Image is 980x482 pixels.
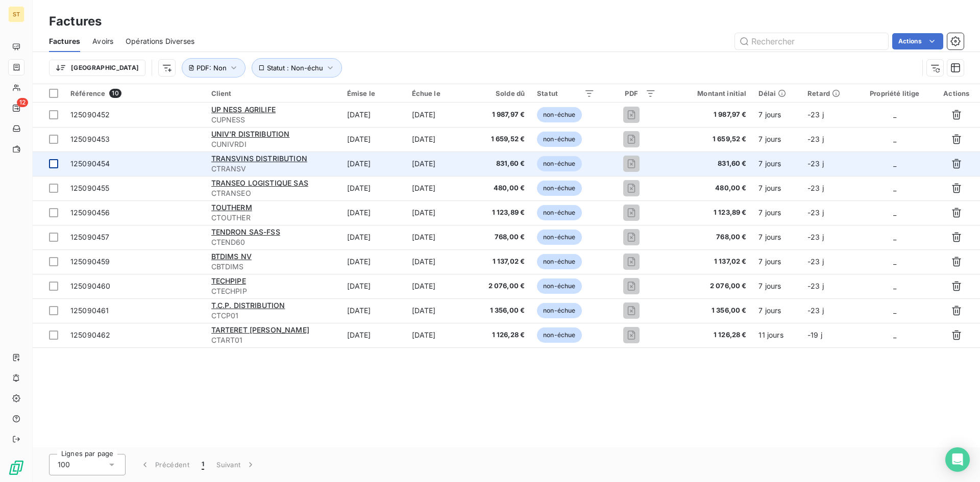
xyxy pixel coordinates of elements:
span: _ [893,306,896,315]
span: 768,00 € [668,232,746,242]
input: Rechercher [735,33,888,49]
button: PDF: Non [182,58,246,78]
td: [DATE] [406,274,471,298]
span: 1 123,89 € [668,208,746,218]
span: CUNIVRDI [211,139,335,149]
span: CTOUTHER [211,213,335,223]
span: 125090461 [70,306,109,315]
span: TRANSEO LOGISTIQUE SAS [211,179,308,187]
span: CTRANSV [211,164,335,174]
span: 768,00 € [477,232,525,242]
button: [GEOGRAPHIC_DATA] [49,60,145,76]
span: _ [893,184,896,192]
div: Statut [537,89,595,97]
td: 7 jours [752,225,801,249]
div: Actions [939,89,974,97]
td: [DATE] [341,127,406,151]
span: -23 j [807,110,824,119]
td: [DATE] [406,298,471,323]
td: [DATE] [341,151,406,176]
span: 1 987,97 € [668,110,746,120]
span: 480,00 € [477,183,525,193]
td: 11 jours [752,323,801,347]
span: TECHPIPE [211,276,246,285]
div: Retard [807,89,850,97]
div: Émise le [347,89,400,97]
div: Échue le [412,89,465,97]
div: Solde dû [477,89,525,97]
span: _ [893,282,896,290]
span: 10 [109,89,121,98]
td: [DATE] [406,249,471,274]
span: non-échue [537,132,581,147]
span: 100 [58,460,70,470]
span: _ [893,257,896,266]
button: Précédent [134,454,195,475]
h3: Factures [49,12,102,31]
span: CTCP01 [211,311,335,321]
span: -23 j [807,306,824,315]
span: 1 356,00 € [668,306,746,316]
span: CBTDIMS [211,262,335,272]
span: Avoirs [92,36,113,46]
button: Suivant [210,454,262,475]
span: non-échue [537,303,581,318]
span: _ [893,110,896,119]
span: 1 356,00 € [477,306,525,316]
td: 7 jours [752,200,801,225]
button: Statut : Non-échu [252,58,342,78]
td: [DATE] [341,249,406,274]
span: 831,60 € [668,159,746,169]
td: [DATE] [406,323,471,347]
div: Open Intercom Messenger [945,447,970,472]
div: PDF [607,89,656,97]
td: [DATE] [406,151,471,176]
span: _ [893,233,896,241]
td: 7 jours [752,274,801,298]
span: non-échue [537,327,581,343]
span: 1 659,52 € [668,134,746,144]
td: 7 jours [752,151,801,176]
div: ST [8,6,24,22]
span: 1 659,52 € [477,134,525,144]
span: 2 076,00 € [477,281,525,291]
span: -23 j [807,282,824,290]
td: [DATE] [341,103,406,127]
span: UNIV'R DISTRIBUTION [211,130,290,138]
span: non-échue [537,205,581,220]
span: 831,60 € [477,159,525,169]
span: 125090453 [70,135,110,143]
span: 1 126,28 € [668,330,746,340]
td: [DATE] [341,323,406,347]
span: Opérations Diverses [126,36,194,46]
td: 7 jours [752,249,801,274]
span: Factures [49,36,80,46]
span: TRANSVINS DISTRIBUTION [211,154,307,163]
span: TARTERET [PERSON_NAME] [211,325,309,334]
span: TOUTHERM [211,203,252,212]
span: 480,00 € [668,183,746,193]
span: non-échue [537,230,581,245]
span: CTECHPIP [211,286,335,296]
span: 125090455 [70,184,109,192]
span: -23 j [807,184,824,192]
td: [DATE] [406,200,471,225]
span: non-échue [537,181,581,196]
td: [DATE] [341,200,406,225]
img: Logo LeanPay [8,460,24,476]
td: 7 jours [752,127,801,151]
td: 7 jours [752,298,801,323]
span: UP NESS AGRILIFE [211,105,276,114]
span: 1 126,28 € [477,330,525,340]
div: Délai [758,89,795,97]
span: 125090456 [70,208,110,217]
td: [DATE] [406,127,471,151]
div: Client [211,89,335,97]
span: 1 123,89 € [477,208,525,218]
span: 1 137,02 € [477,257,525,267]
span: -23 j [807,257,824,266]
span: 12 [17,98,28,107]
span: 125090457 [70,233,109,241]
span: _ [893,159,896,168]
td: [DATE] [341,225,406,249]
